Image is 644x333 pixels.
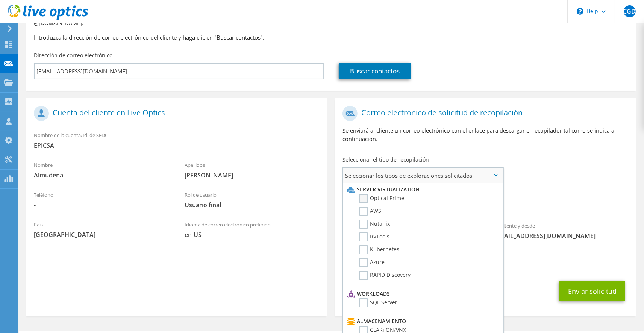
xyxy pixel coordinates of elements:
[339,63,411,79] a: Buscar contactos
[343,168,502,183] span: Seleccionar los tipos de exploraciones solicitados
[624,5,636,17] span: CGD
[359,207,381,216] label: AWS
[34,231,170,239] span: [GEOGRAPHIC_DATA]
[26,187,177,213] div: Teléfono
[342,106,625,121] h1: Correo electrónico de solicitud de recopilación
[345,185,499,194] li: Server Virtualization
[34,52,112,59] label: Dirección de correo electrónico
[34,106,316,121] h1: Cuenta del cliente en Live Optics
[335,218,486,244] div: Para
[359,258,385,267] label: Azure
[342,127,629,143] p: Se enviará al cliente un correo electrónico con el enlace para descargar el recopilador tal como ...
[26,127,327,153] div: Nombre de la cuenta/Id. de SFDC
[342,156,429,163] label: Seleccionar el tipo de recopilación
[26,157,177,183] div: Nombre
[359,271,411,280] label: RAPID Discovery
[34,33,629,41] h3: Introduzca la dirección de correo electrónico del cliente y haga clic en "Buscar contactos".
[177,187,328,213] div: Rol de usuario
[34,171,170,179] span: Almudena
[34,201,170,209] span: -
[335,247,636,273] div: CC y Responder a
[359,298,397,307] label: SQL Server
[185,201,320,209] span: Usuario final
[493,232,629,240] span: [EMAIL_ADDRESS][DOMAIN_NAME]
[177,217,328,243] div: Idioma de correo electrónico preferido
[345,289,499,298] li: Workloads
[577,8,583,15] svg: \n
[335,186,636,214] div: Recopilaciones solicitadas
[26,217,177,243] div: País
[185,231,320,239] span: en-US
[359,194,404,203] label: Optical Prime
[34,141,320,150] span: EPICSA
[486,218,636,244] div: Remitente y desde
[185,171,320,179] span: [PERSON_NAME]
[177,157,328,183] div: Apellidos
[345,317,499,326] li: Almacenamiento
[359,220,390,229] label: Nutanix
[559,281,625,301] button: Enviar solicitud
[359,245,399,254] label: Kubernetes
[359,232,389,241] label: RVTools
